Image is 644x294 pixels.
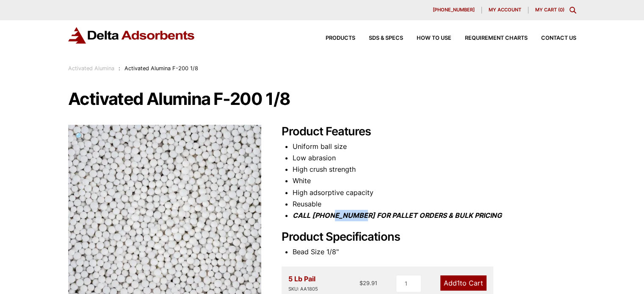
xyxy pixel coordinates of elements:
a: My account [482,7,528,14]
h2: Product Features [282,125,576,139]
a: How to Use [403,36,451,41]
div: Toggle Modal Content [569,7,576,14]
a: Requirement Charts [451,36,528,41]
li: Bead Size 1/8" [293,246,576,258]
span: : [119,65,120,71]
i: CALL [PHONE_NUMBER] FOR PALLET ORDERS & BULK PRICING [293,211,502,220]
li: Reusable [293,198,576,210]
span: My account [489,8,521,12]
li: White [293,175,576,187]
span: Products [326,36,355,41]
span: 1 [457,279,460,287]
a: Add1to Cart [440,275,486,291]
span: [PHONE_NUMBER] [433,8,475,12]
a: [PHONE_NUMBER] [426,7,482,14]
a: Activated Alumina [68,65,114,71]
span: Activated Alumina F-200 1/8 [124,65,198,71]
a: Products [312,36,355,41]
a: My Cart (0) [535,7,564,13]
a: Contact Us [528,36,576,41]
span: How to Use [417,36,451,41]
span: $ [359,280,363,286]
a: SDS & SPECS [355,36,403,41]
li: High crush strength [293,164,576,175]
img: Delta Adsorbents [68,27,195,44]
li: High adsorptive capacity [293,187,576,198]
h2: Product Specifications [282,230,576,244]
div: 5 Lb Pail [288,273,318,293]
span: Requirement Charts [465,36,528,41]
bdi: 29.91 [359,280,377,286]
span: 0 [560,7,563,13]
span: Contact Us [541,36,576,41]
span: 🔍 [75,132,85,141]
h1: Activated Alumina F-200 1/8 [68,90,576,108]
div: SKU: AA1805 [288,285,318,293]
li: Low abrasion [293,152,576,164]
li: Uniform ball size [293,141,576,152]
span: SDS & SPECS [369,36,403,41]
a: View full-screen image gallery [68,125,91,148]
